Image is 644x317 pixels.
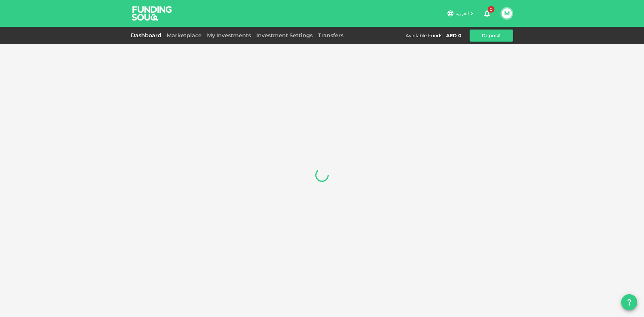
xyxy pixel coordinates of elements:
div: AED 0 [446,32,462,39]
div: Available Funds : [406,32,443,39]
span: 0 [488,6,494,13]
a: Dashboard [131,32,164,39]
a: Transfers [315,32,346,39]
a: Marketplace [164,32,204,39]
button: 0 [480,7,494,20]
a: My Investments [204,32,254,39]
span: العربية [455,10,469,16]
button: Deposit [470,30,513,42]
button: M [502,8,512,18]
a: Investment Settings [254,32,315,39]
button: question [621,294,637,310]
